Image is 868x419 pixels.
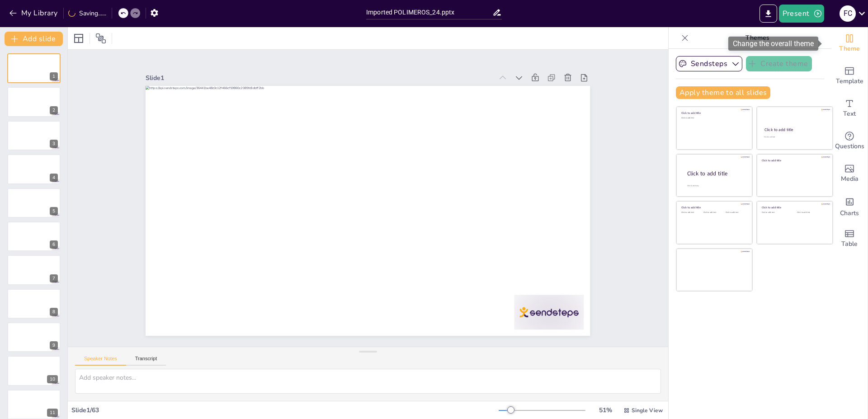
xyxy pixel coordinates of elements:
[5,32,63,46] button: Add slide
[840,5,856,23] button: F C
[728,37,818,51] div: Change the overall theme
[831,190,868,222] div: Add charts and graphs
[676,56,742,71] button: Sendsteps
[50,140,58,148] div: 3
[71,31,86,46] div: Layout
[831,27,868,60] div: Change the overall theme
[50,308,58,316] div: 8
[7,356,61,386] div: 10
[692,27,822,49] p: Themes
[198,236,502,417] div: Slide 1
[50,240,58,249] div: 6
[47,375,58,383] div: 10
[594,406,616,414] div: 51 %
[759,5,777,23] button: Export to PowerPoint
[839,44,860,54] span: Theme
[681,206,746,209] div: Click to add title
[746,56,812,71] button: Create theme
[762,212,790,214] div: Click to add text
[75,356,126,366] button: Speaker Notes
[681,111,746,115] div: Click to add title
[50,274,58,282] div: 7
[762,158,826,162] div: Click to add title
[126,356,166,366] button: Transcript
[7,322,61,352] div: 9
[95,33,106,44] span: Position
[50,174,58,182] div: 4
[831,157,868,190] div: Add images, graphics, shapes or video
[764,136,824,138] div: Click to add text
[681,212,702,214] div: Click to add text
[50,106,58,114] div: 2
[676,86,770,99] button: Apply theme to all slides
[50,207,58,215] div: 5
[47,409,58,417] div: 11
[68,9,106,18] div: Saving......
[841,174,859,184] span: Media
[835,141,864,151] span: Questions
[840,208,859,218] span: Charts
[831,92,868,125] div: Add text boxes
[7,53,61,83] div: 1
[687,185,744,187] div: Click to add body
[50,341,58,349] div: 9
[831,60,868,92] div: Add ready made slides
[681,117,746,119] div: Click to add text
[366,6,492,19] input: Insert title
[831,125,868,157] div: Get real-time input from your audience
[7,87,61,117] div: 2
[779,5,824,23] button: Present
[7,221,61,251] div: 6
[762,206,826,209] div: Click to add title
[843,109,856,119] span: Text
[841,239,858,249] span: Table
[687,170,745,178] div: Click to add title
[703,212,724,214] div: Click to add text
[797,212,826,214] div: Click to add text
[726,212,746,214] div: Click to add text
[632,407,663,414] span: Single View
[50,72,58,80] div: 1
[836,76,863,86] span: Template
[831,222,868,255] div: Add a table
[7,121,61,151] div: 3
[7,188,61,218] div: 5
[7,6,61,20] button: My Library
[840,5,856,22] div: F C
[7,154,61,184] div: 4
[764,127,825,132] div: Click to add title
[71,406,499,414] div: Slide 1 / 63
[7,289,61,319] div: 8
[7,255,61,285] div: 7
